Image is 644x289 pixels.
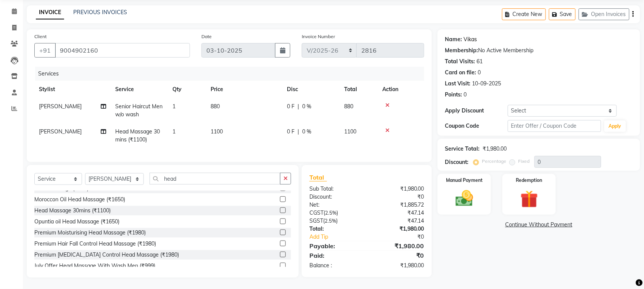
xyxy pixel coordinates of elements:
div: ₹1,980.00 [483,145,507,153]
img: _gift.svg [515,188,544,210]
div: ₹0 [377,233,430,241]
th: Total [340,81,378,98]
th: Qty [168,81,206,98]
button: +91 [34,43,56,58]
div: ₹0 [367,251,430,260]
a: PREVIOUS INVOICES [73,9,127,16]
span: CGST [309,209,324,216]
span: Head Massage 30mins (₹1100) [115,128,160,143]
div: Opuntia oil Head Massage (₹1650) [34,218,119,226]
th: Disc [282,81,340,98]
a: Add Tip [304,233,377,241]
div: Sub Total: [304,185,367,193]
div: Net: [304,201,367,209]
button: Apply [604,120,626,132]
div: Premium [MEDICAL_DATA] Control Head Massage (₹1980) [34,251,179,259]
div: 61 [477,58,483,66]
div: ₹1,885.72 [367,201,430,209]
div: ₹1,980.00 [367,262,430,270]
a: Vikas [464,35,477,43]
div: Apply Discount [445,107,508,115]
th: Price [206,81,282,98]
span: 2.5% [325,210,336,216]
label: Client [34,33,47,40]
div: Coupon Code [445,122,508,130]
div: Last Visit: [445,80,471,88]
label: Manual Payment [446,177,483,184]
button: Open Invoices [579,8,630,20]
div: Points: [445,91,462,99]
div: Paid: [304,251,367,260]
div: ₹47.14 [367,217,430,225]
div: Card on file: [445,69,477,77]
div: Discount: [304,193,367,201]
a: INVOICE [36,6,64,19]
label: Redemption [516,177,543,184]
div: Total: [304,225,367,233]
span: 1 [172,103,175,110]
div: ₹1,980.00 [367,241,430,250]
div: Name: [445,35,462,43]
label: Percentage [482,158,507,165]
div: Moroccon Oil Head Massage (₹1650) [34,196,125,204]
button: Save [549,8,576,20]
span: [PERSON_NAME] [39,103,82,110]
span: 880 [344,103,353,110]
div: Discount: [445,158,469,166]
div: ( ) [304,217,367,225]
span: 0 % [302,128,311,136]
label: Date [201,33,212,40]
input: Search or Scan [150,173,280,185]
input: Enter Offer / Coupon Code [508,120,601,132]
span: Senior Haircut Men w/o wash [115,103,163,118]
div: Premium Hair Fall Control Head Massage (₹1980) [34,240,156,248]
div: July Offer Head Massage With Wash Men (₹999) [34,262,155,270]
div: ₹1,980.00 [367,185,430,193]
div: Services [35,67,430,81]
div: ₹1,980.00 [367,225,430,233]
span: SGST [309,217,323,224]
span: [PERSON_NAME] [39,128,82,135]
div: Total Visits: [445,58,475,66]
span: 0 F [287,128,295,136]
label: Invoice Number [302,33,335,40]
th: Stylist [34,81,111,98]
div: 0 [478,69,481,77]
span: Total [309,173,327,181]
div: ₹0 [367,193,430,201]
div: No Active Membership [445,47,633,55]
div: Premium Moisturising Head Massage (₹1980) [34,229,146,237]
span: 1100 [344,128,356,135]
span: | [298,128,299,136]
span: 1100 [211,128,223,135]
div: Balance : [304,262,367,270]
span: 0 % [302,103,311,111]
span: | [298,103,299,111]
button: Create New [502,8,546,20]
input: Search by Name/Mobile/Email/Code [55,43,190,58]
span: 880 [211,103,220,110]
div: Membership: [445,47,478,55]
th: Service [111,81,168,98]
span: 1 [172,128,175,135]
div: Service Total: [445,145,480,153]
label: Fixed [518,158,530,165]
span: 2.5% [325,218,336,224]
div: ₹47.14 [367,209,430,217]
th: Action [378,81,424,98]
a: Continue Without Payment [439,221,639,229]
div: Payable: [304,241,367,250]
span: 0 F [287,103,295,111]
div: Head Massage 30mins (₹1100) [34,207,111,215]
div: 0 [464,91,467,99]
img: _cash.svg [450,188,479,209]
div: ( ) [304,209,367,217]
div: 10-09-2025 [472,80,501,88]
